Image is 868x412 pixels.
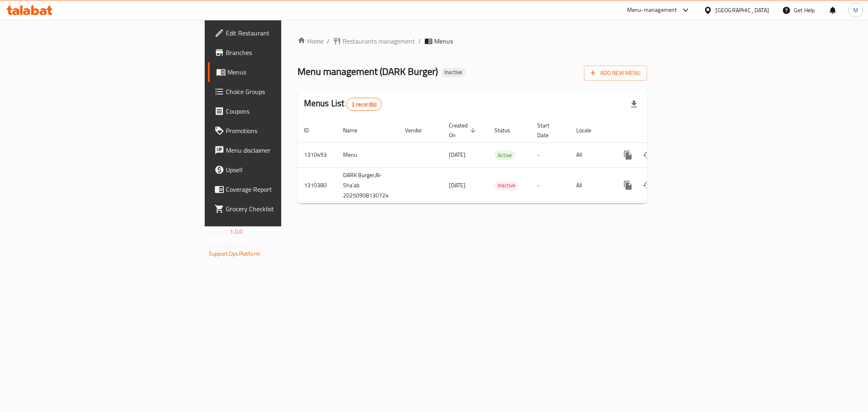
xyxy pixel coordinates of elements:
span: Coverage Report [226,184,343,194]
a: Menus [208,62,350,82]
a: Choice Groups [208,82,350,101]
button: more [618,175,638,195]
span: ID [304,125,319,135]
span: Menu management ( DARK Burger ) [297,62,438,81]
span: Menus [227,67,343,77]
a: Edit Restaurant [208,23,350,43]
span: Vendor [405,125,433,135]
span: Menu disclaimer [226,145,343,155]
li: / [418,36,421,46]
span: Grocery Checklist [226,204,343,214]
span: Version: [209,226,229,237]
span: [DATE] [449,149,466,160]
td: DARK Burger,Al-Sha'ab 20250908130724 [337,167,398,203]
a: Promotions [208,121,350,140]
button: Change Status [638,175,657,195]
span: Status [494,125,521,135]
div: Total records count [346,98,382,111]
a: Coverage Report [208,180,350,199]
span: Branches [226,48,343,57]
table: enhanced table [297,118,703,204]
a: Grocery Checklist [208,199,350,219]
td: - [531,142,570,167]
span: Active [494,151,515,160]
span: Coupons [226,106,343,116]
a: Menu disclaimer [208,140,350,160]
span: 2 record(s) [347,101,381,108]
td: All [570,142,612,167]
button: more [618,145,638,165]
span: Add New Menu [590,68,641,78]
nav: breadcrumb [297,36,647,46]
span: Upsell [226,165,343,175]
span: Locale [576,125,602,135]
a: Coupons [208,101,350,121]
span: Choice Groups [226,87,343,96]
a: Branches [208,43,350,62]
a: Support.OpsPlatform [209,248,260,259]
span: Edit Restaurant [226,28,343,38]
span: Inactive [441,69,466,76]
td: All [570,167,612,203]
span: M [853,6,858,15]
span: 1.0.0 [230,226,243,237]
div: Inactive [441,68,466,77]
span: Get support on: [209,240,246,251]
button: Change Status [638,145,657,165]
div: Menu-management [627,5,677,15]
th: Actions [612,118,703,143]
td: Menu [337,142,398,167]
td: - [531,167,570,203]
a: Restaurants management [333,36,415,46]
span: Created On [449,121,478,140]
span: Promotions [226,126,343,136]
button: Add New Menu [584,66,647,81]
span: [DATE] [449,180,466,191]
span: Menus [434,36,453,46]
span: Inactive [494,181,519,190]
div: [GEOGRAPHIC_DATA] [715,6,769,15]
span: Start Date [537,121,560,140]
div: Export file [624,94,644,114]
a: Upsell [208,160,350,180]
span: Restaurants management [343,36,415,46]
h2: Menus List [304,97,382,111]
span: Name [343,125,368,135]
